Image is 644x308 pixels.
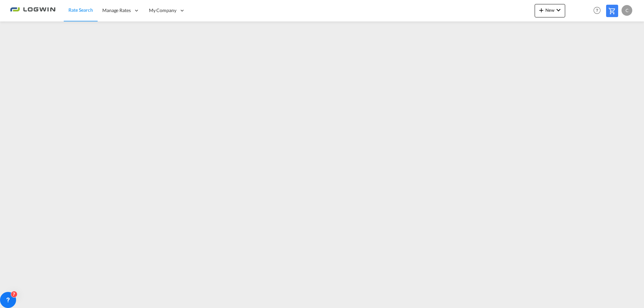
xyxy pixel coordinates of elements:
[622,5,632,16] div: C
[68,7,93,13] span: Rate Search
[537,6,545,14] md-icon: icon-plus 400-fg
[591,5,606,17] div: Help
[554,6,562,14] md-icon: icon-chevron-down
[102,7,131,14] span: Manage Rates
[537,7,562,13] span: New
[10,3,55,18] img: 2761ae10d95411efa20a1f5e0282d2d7.png
[149,7,176,14] span: My Company
[535,4,565,17] button: icon-plus 400-fgNewicon-chevron-down
[591,5,603,16] span: Help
